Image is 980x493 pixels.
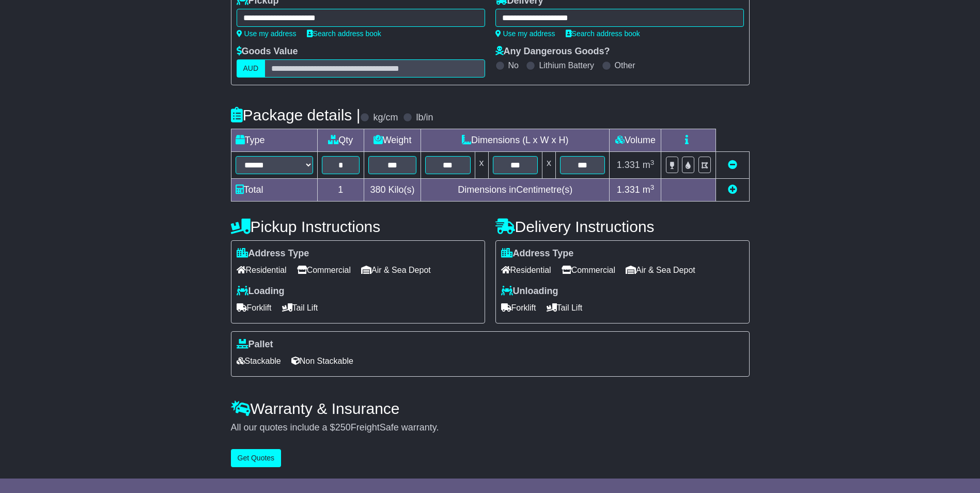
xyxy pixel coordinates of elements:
span: 380 [370,184,386,195]
span: 1.331 [617,184,640,195]
span: Non Stackable [291,353,353,369]
span: 1.331 [617,160,640,170]
span: Stackable [237,353,281,369]
h4: Warranty & Insurance [231,400,750,417]
td: Volume [610,129,661,152]
h4: Pickup Instructions [231,218,485,235]
span: Air & Sea Depot [626,262,695,278]
label: Address Type [237,248,309,259]
label: Pallet [237,339,273,350]
td: Kilo(s) [364,179,421,202]
a: Use my address [495,29,555,38]
td: Type [231,129,317,152]
a: Search address book [566,29,640,38]
span: Commercial [297,262,351,278]
sup: 3 [650,159,655,166]
a: Add new item [728,184,737,195]
label: Address Type [501,248,574,259]
td: Total [231,179,317,202]
h4: Delivery Instructions [495,218,750,235]
span: Air & Sea Depot [361,262,431,278]
label: Unloading [501,286,558,297]
a: Remove this item [728,160,737,170]
td: Qty [317,129,364,152]
div: All our quotes include a $ FreightSafe warranty. [231,422,750,434]
td: x [542,152,555,179]
span: Tail Lift [282,300,318,316]
label: Loading [237,286,285,297]
td: Dimensions (L x W x H) [421,129,610,152]
label: No [508,60,519,70]
span: Commercial [562,262,615,278]
span: Residential [501,262,551,278]
td: 1 [317,179,364,202]
label: Other [615,60,635,70]
span: Tail Lift [547,300,583,316]
button: Get Quotes [231,449,282,467]
label: Goods Value [237,46,298,57]
span: Residential [237,262,287,278]
span: m [643,184,655,195]
label: AUD [237,59,266,78]
span: Forklift [237,300,272,316]
label: kg/cm [373,112,398,124]
a: Search address book [307,29,381,38]
td: Weight [364,129,421,152]
a: Use my address [237,29,297,38]
span: Forklift [501,300,536,316]
span: m [643,160,655,170]
label: Any Dangerous Goods? [495,46,610,57]
td: x [475,152,488,179]
sup: 3 [650,183,655,191]
label: Lithium Battery [539,60,594,70]
span: 250 [335,422,351,433]
td: Dimensions in Centimetre(s) [421,179,610,202]
label: lb/in [416,112,433,124]
h4: Package details | [231,106,361,124]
